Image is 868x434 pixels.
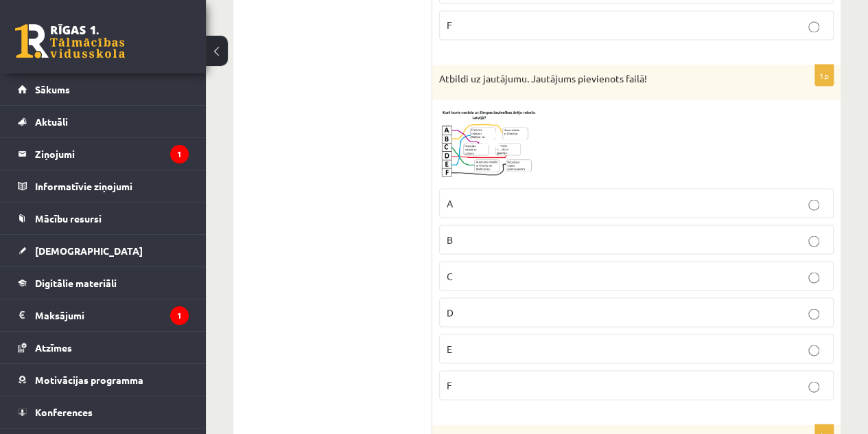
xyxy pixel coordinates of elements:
a: Atzīmes [18,332,189,363]
input: E [808,345,819,356]
span: F [447,19,452,31]
input: A [808,199,819,210]
span: A [447,196,453,209]
p: Atbildi uz jautājumu. Jautājums pievienots failā! [439,71,765,85]
input: F [808,381,819,392]
span: E [447,342,452,354]
span: Digitālie materiāli [35,277,117,289]
img: rob2.png [439,106,542,181]
a: Mācību resursi [18,203,189,234]
span: Atzīmes [35,341,72,354]
input: D [808,308,819,319]
span: C [447,269,453,282]
span: Sākums [35,83,70,95]
legend: Maksājumi [35,299,189,331]
a: Aktuāli [18,106,189,137]
a: Sākums [18,73,189,105]
span: [DEMOGRAPHIC_DATA] [35,244,143,257]
a: Konferences [18,396,189,428]
a: Maksājumi1 [18,299,189,331]
input: F [808,21,819,32]
legend: Informatīvie ziņojumi [35,170,189,202]
span: B [447,233,453,245]
span: D [447,306,454,318]
a: Ziņojumi1 [18,138,189,170]
p: 1p [814,64,834,86]
i: 1 [170,145,189,163]
a: Motivācijas programma [18,364,189,396]
span: Motivācijas programma [35,374,143,386]
span: F [447,378,452,391]
i: 1 [170,306,189,325]
span: Aktuāli [35,115,68,128]
a: Digitālie materiāli [18,267,189,299]
a: [DEMOGRAPHIC_DATA] [18,235,189,266]
a: Rīgas 1. Tālmācības vidusskola [15,24,125,58]
span: Konferences [35,406,93,418]
input: C [808,272,819,283]
input: B [808,236,819,247]
span: Mācību resursi [35,212,102,225]
legend: Ziņojumi [35,138,189,170]
a: Informatīvie ziņojumi [18,170,189,202]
